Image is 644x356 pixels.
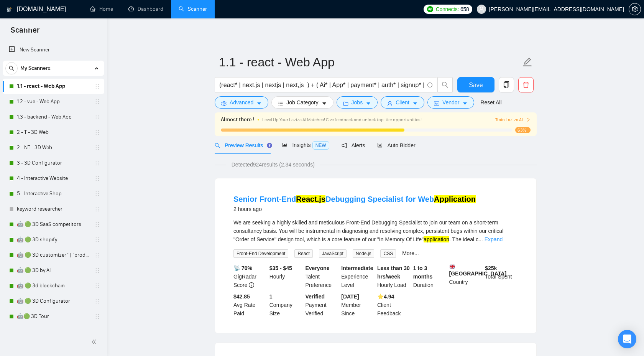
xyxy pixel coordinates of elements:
div: GigRadar Score [232,264,268,289]
a: Expand [485,236,503,242]
span: holder [94,114,100,120]
span: Advanced [230,98,253,107]
span: holder [94,298,100,304]
a: 4 - Interactive Website [17,171,90,186]
a: Reset All [480,98,501,107]
b: 1 [269,293,273,300]
a: 🤖 🟢 3D shopify [17,232,90,247]
span: holder [94,283,100,289]
span: CSS [380,249,396,258]
a: searchScanner [179,6,207,12]
button: Train Laziza AI [495,116,531,124]
span: React [294,249,312,258]
span: 658 [460,5,469,13]
img: 🇬🇧 [450,264,455,269]
span: edit [522,57,532,67]
b: 📡 70% [233,265,252,271]
span: Detected 924 results (2.34 seconds) [226,160,320,169]
span: holder [94,145,100,151]
b: $42.85 [233,293,250,300]
li: New Scanner [3,42,104,58]
b: Less than 30 hrs/week [377,265,410,280]
span: Preview Results [215,142,270,148]
span: Save [469,80,483,90]
span: holder [94,129,100,135]
span: search [438,81,452,88]
span: Insights [282,142,329,148]
div: Client Feedback [376,292,412,318]
span: Vendor [442,98,459,107]
span: Node.js [353,249,375,258]
span: setting [629,6,641,12]
a: 🤖🟢 3D Tour [17,309,90,324]
div: Country [448,264,484,289]
span: notification [342,143,347,148]
span: Auto Bidder [377,142,415,148]
a: dashboardDashboard [128,6,163,12]
span: delete [519,81,533,88]
b: ⭐️ 4.94 [377,293,394,300]
span: Almost there ! [221,115,255,124]
button: folderJobscaret-down [337,96,378,109]
button: setting [629,3,641,15]
a: 5 - Interactive Shop [17,186,90,201]
button: Save [457,77,495,92]
div: Tooltip anchor [266,142,273,149]
a: 🤖 🟢 3D SaaS competitors [17,217,90,232]
a: 🤖 🟢 3D Configurator [17,293,90,309]
span: user [387,101,393,106]
div: Avg Rate Paid [232,292,268,318]
span: JavaScript [319,249,347,258]
a: 🤖 🟢 3D customizer" | "product customizer" [17,247,90,263]
b: Intermediate [341,265,373,271]
div: Hourly Load [376,264,412,289]
a: 🤖 🟢 3d blockchain [17,278,90,293]
span: caret-down [462,101,468,106]
span: holder [94,221,100,227]
img: upwork-logo.png [427,6,433,12]
span: search [215,143,220,148]
div: Total Spent [483,264,519,289]
a: 1.3 - backend - Web App [17,109,90,125]
button: search [437,77,453,92]
span: double-left [91,338,99,346]
span: info-circle [427,82,432,87]
button: copy [499,77,514,92]
a: 2 - NT - 3D Web [17,140,90,155]
span: info-circle [249,282,254,288]
span: Level Up Your Laziza AI Matches! Give feedback and unlock top-tier opportunities ! [262,117,422,122]
span: Scanner [5,25,46,41]
span: holder [94,160,100,166]
span: holder [94,237,100,243]
span: search [6,66,17,71]
div: 2 hours ago [233,204,476,214]
span: folder [343,101,348,106]
a: 🤖🟢 3D interactive website [17,324,90,340]
span: robot [377,143,383,148]
div: Duration [412,264,448,289]
span: caret-down [412,101,418,106]
span: holder [94,252,100,258]
mark: Application [434,195,476,203]
span: setting [221,101,227,106]
span: NEW [312,141,329,150]
a: 1.1 - react - Web App [17,79,90,94]
span: idcard [434,101,439,106]
div: Talent Preference [304,264,340,289]
span: copy [499,81,514,88]
span: user [479,7,484,12]
span: caret-down [366,101,371,106]
b: Verified [306,293,325,300]
span: right [526,117,531,122]
button: barsJob Categorycaret-down [271,96,333,109]
button: delete [518,77,534,92]
div: Member Since [340,292,376,318]
span: My Scanners [20,61,51,76]
div: Hourly [268,264,304,289]
a: Senior Front-EndReact.jsDebugging Specialist for WebApplication [233,195,476,203]
span: Jobs [352,98,363,107]
div: Experience Level [340,264,376,289]
span: caret-down [256,101,262,106]
span: caret-down [322,101,327,106]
